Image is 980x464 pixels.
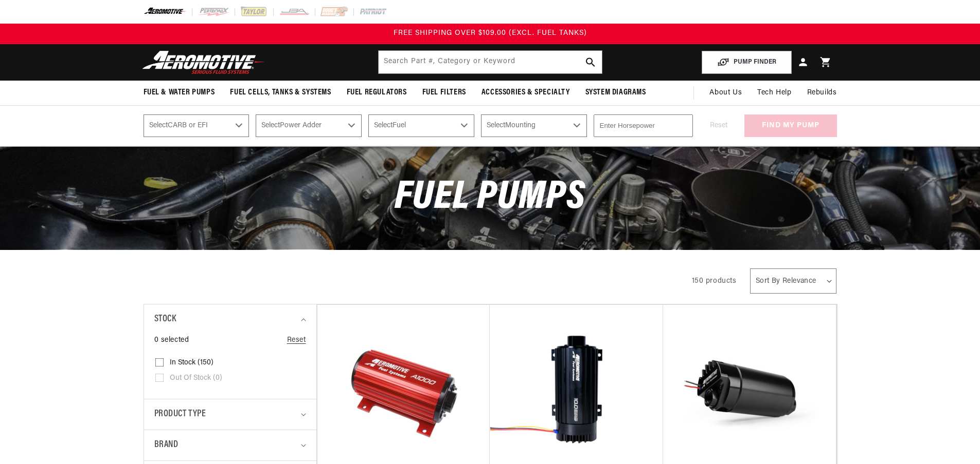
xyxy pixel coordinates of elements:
[144,114,250,137] select: CARB or EFI
[702,81,750,105] a: About Us
[347,87,407,98] span: Fuel Regulators
[139,50,268,74] img: Aeromotive
[136,81,223,105] summary: Fuel & Water Pumps
[757,87,791,99] span: Tech Help
[394,29,587,37] span: FREE SHIPPING OVER $109.00 (EXCL. FUEL TANKS)
[154,438,179,453] span: Brand
[154,304,306,335] summary: Stock (0 selected)
[368,114,474,137] select: Fuel
[422,87,466,98] span: Fuel Filters
[579,51,602,73] button: search button
[578,81,654,105] summary: System Diagrams
[395,178,585,218] span: Fuel Pumps
[415,81,474,105] summary: Fuel Filters
[154,312,176,327] span: Stock
[379,51,602,73] input: Search by Part Number, Category or Keyword
[154,335,189,346] span: 0 selected
[222,81,338,105] summary: Fuel Cells, Tanks & Systems
[154,399,306,430] summary: Product type (0 selected)
[585,87,646,98] span: System Diagrams
[807,87,837,99] span: Rebuilds
[474,81,578,105] summary: Accessories & Specialty
[799,81,845,105] summary: Rebuilds
[482,87,570,98] span: Accessories & Specialty
[481,114,587,137] select: Mounting
[256,114,362,137] select: Power Adder
[170,358,213,368] span: In stock (150)
[750,81,799,105] summary: Tech Help
[230,87,331,98] span: Fuel Cells, Tanks & Systems
[594,114,693,137] input: Enter Horsepower
[692,277,737,285] span: 150 products
[709,89,742,96] span: About Us
[339,81,415,105] summary: Fuel Regulators
[154,430,306,460] summary: Brand (0 selected)
[702,51,792,74] button: PUMP FINDER
[170,374,222,383] span: Out of stock (0)
[144,87,215,98] span: Fuel & Water Pumps
[287,335,306,346] a: Reset
[154,407,206,422] span: Product type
